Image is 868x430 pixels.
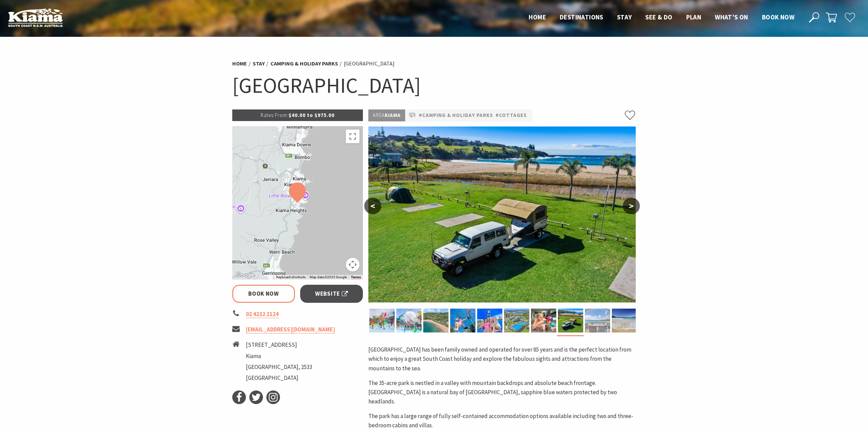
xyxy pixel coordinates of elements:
[368,109,405,121] p: Kiama
[450,309,475,332] img: Kids on Ropeplay
[300,285,363,303] a: Website
[529,13,546,21] span: Home
[246,310,279,318] a: 02 4232 2124
[346,258,359,271] button: Map camera controls
[558,309,583,332] img: Camping sites
[423,309,448,332] img: BIG4 Easts Beach Kiama aerial view
[246,326,335,333] a: [EMAIL_ADDRESS][DOMAIN_NAME]
[585,309,610,332] img: Beach View Cabins
[531,309,556,332] img: Children having drinks at the cafe
[686,13,702,21] span: Plan
[368,412,636,430] p: The park has a large range of fully self-contained accommodation options available including two ...
[504,309,529,332] img: Aerial view of the resort pool at BIG4 Easts Beach Kiama Holiday Park
[368,379,636,406] p: The 35-acre park is nestled in a valley with mountain backdrops and absolute beach frontage. [GEO...
[276,275,306,280] button: Keyboard shortcuts
[310,275,347,279] span: Map data ©2025 Google
[364,198,381,214] button: <
[419,111,493,120] a: #Camping & Holiday Parks
[270,60,338,67] a: Camping & Holiday Parks
[617,13,632,21] span: Stay
[496,111,527,120] a: #Cottages
[246,373,312,383] li: [GEOGRAPHIC_DATA]
[246,362,312,372] li: [GEOGRAPHIC_DATA], 2533
[396,309,422,332] img: Sunny's Aquaventure Park at BIG4 Easts Beach Kiama Holiday Park
[234,271,256,280] a: Open this area in Google Maps (opens a new window)
[315,289,348,298] span: Website
[762,13,794,21] span: Book now
[612,309,637,332] img: BIG4 Easts Beach Kiama beachfront with water and ocean
[232,109,363,121] p: $40.00 to $975.00
[253,60,265,67] a: Stay
[522,12,801,23] nav: Main Menu
[715,13,748,21] span: What’s On
[232,285,295,303] a: Book Now
[8,8,63,27] img: Kiama Logo
[373,112,385,118] span: Area
[351,275,361,279] a: Terms (opens in new tab)
[232,72,636,99] h1: [GEOGRAPHIC_DATA]
[368,127,636,302] img: Camping sites
[234,271,256,280] img: Google
[261,112,289,118] span: Rates From:
[623,198,640,214] button: >
[477,309,502,332] img: Jumping pillow with a group of friends sitting in the foreground and girl jumping in air behind them
[560,13,603,21] span: Destinations
[346,130,359,143] button: Toggle fullscreen view
[232,60,247,67] a: Home
[645,13,672,21] span: See & Do
[246,352,312,361] li: Kiama
[368,345,636,373] p: [GEOGRAPHIC_DATA] has been family owned and operated for over 85 years and is the perfect locatio...
[246,340,312,350] li: [STREET_ADDRESS]
[369,309,395,332] img: Sunny's Aquaventure Park at BIG4 Easts Beach Kiama Holiday Park
[344,59,395,68] li: [GEOGRAPHIC_DATA]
